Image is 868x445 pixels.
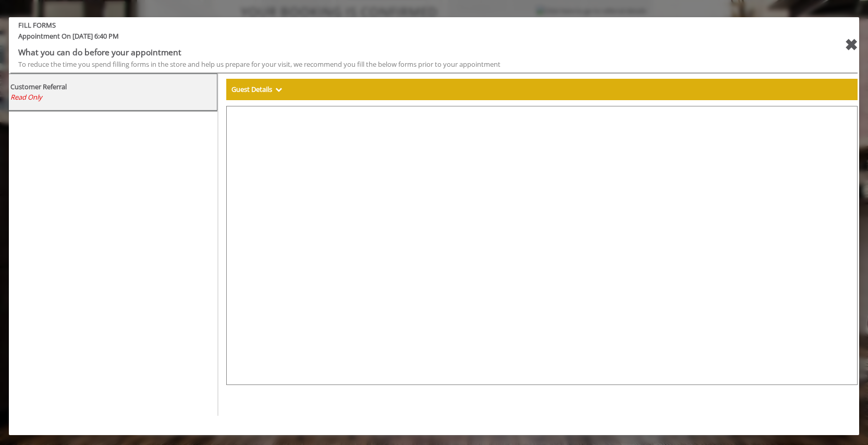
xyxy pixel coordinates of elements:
[10,92,42,102] span: Read Only
[275,85,282,94] span: Show
[18,46,181,58] b: What you can do before your appointment
[226,106,858,385] iframe: formsViewWeb
[10,82,67,91] b: Customer Referral
[845,32,858,57] div: close forms
[231,85,272,94] b: Guest Details
[10,31,786,46] span: Appointment On [DATE] 6:40 PM
[18,59,778,70] div: To reduce the time you spend filling forms in the store and help us prepare for your visit, we re...
[10,20,786,31] b: FILL FORMS
[226,79,858,101] div: Guest Details Show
